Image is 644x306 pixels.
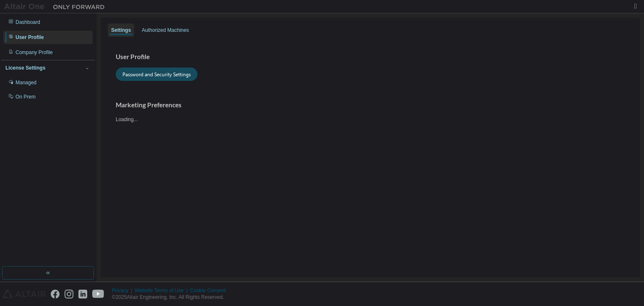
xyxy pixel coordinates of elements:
div: User Profile [16,34,44,41]
div: Managed [16,79,36,86]
div: Cookie Consent [190,287,231,294]
div: Website Terms of Use [135,287,190,294]
h3: User Profile [116,53,625,61]
div: Settings [111,27,131,34]
img: Altair One [4,3,109,11]
img: facebook.svg [51,290,60,298]
p: © 2025 Altair Engineering, Inc. All Rights Reserved. [112,294,231,301]
img: altair_logo.svg [3,290,46,298]
div: Company Profile [16,49,53,56]
div: Loading... [116,101,625,122]
img: instagram.svg [65,290,73,298]
div: Authorized Machines [142,27,189,34]
div: Privacy [112,287,135,294]
img: linkedin.svg [78,290,87,298]
div: On Prem [16,93,36,100]
img: youtube.svg [92,290,104,298]
div: Dashboard [16,19,40,26]
div: License Settings [5,65,45,71]
h3: Marketing Preferences [116,101,625,109]
button: Password and Security Settings [116,67,205,81]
